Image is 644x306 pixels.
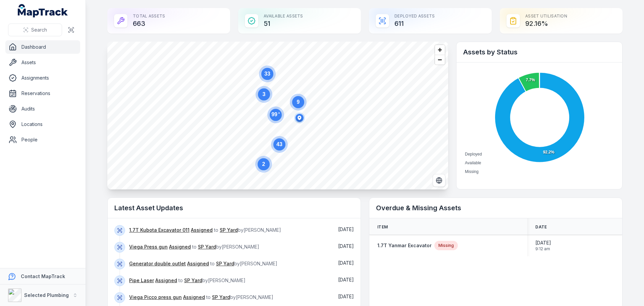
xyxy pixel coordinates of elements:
a: Assignments [5,71,80,85]
a: SP Yard [184,277,202,284]
h2: Overdue & Missing Assets [376,203,615,213]
text: 2 [262,161,265,167]
a: Audits [5,102,80,116]
span: Search [31,27,47,33]
text: 9 [297,99,300,105]
span: to by [PERSON_NAME] [129,227,281,233]
div: Missing [434,241,458,250]
time: 9/3/2025, 6:55:25 AM [338,294,354,299]
a: Reservations [5,87,80,100]
h2: Latest Asset Updates [114,203,354,213]
span: to by [PERSON_NAME] [129,261,277,266]
a: Generator double outlet [129,260,186,267]
span: to by [PERSON_NAME] [129,244,259,250]
a: Assigned [187,260,209,267]
span: [DATE] [535,239,551,246]
a: Assets [5,56,80,69]
span: [DATE] [338,294,354,299]
span: Available [465,161,481,165]
time: 9/3/2025, 6:55:25 AM [338,260,354,266]
span: [DATE] [338,226,354,232]
button: Zoom out [435,55,445,64]
span: 9:12 am [535,246,551,252]
a: 1.7T Kubota Excavator 011 [129,227,190,233]
a: Locations [5,118,80,131]
a: SP Yard [198,244,216,250]
time: 8/20/2025, 9:12:07 AM [535,239,551,252]
a: Assigned [155,277,177,284]
time: 9/3/2025, 7:42:25 AM [338,226,354,232]
text: 3 [263,91,266,97]
a: Assigned [169,244,191,250]
a: MapTrack [18,4,68,17]
a: SP Yard [220,227,238,233]
text: 33 [264,71,270,77]
a: 1.7T Yanmar Excavator [377,242,432,249]
a: Dashboard [5,40,80,54]
text: 99 [271,111,280,117]
a: Assigned [183,294,205,301]
span: Deployed [465,152,482,157]
a: Assigned [191,227,213,233]
time: 9/3/2025, 7:29:29 AM [338,243,354,249]
strong: Contact MapTrack [21,273,65,279]
canvas: Map [107,42,448,189]
a: People [5,133,80,146]
a: SP Yard [212,294,230,301]
a: Pipe Laser [129,277,154,284]
a: SP Yard [216,260,234,267]
a: Viega Press gun [129,244,168,250]
button: Search [8,24,62,36]
button: Switch to Satellite View [433,174,445,187]
span: to by [PERSON_NAME] [129,294,273,300]
time: 9/3/2025, 6:55:25 AM [338,277,354,282]
a: Viega Picco press gun [129,294,182,301]
text: 43 [276,141,282,147]
span: [DATE] [338,260,354,266]
tspan: + [278,111,280,115]
span: Missing [465,169,479,174]
button: Zoom in [435,45,445,55]
span: Date [535,224,547,230]
span: [DATE] [338,243,354,249]
strong: Selected Plumbing [24,292,69,298]
h2: Assets by Status [463,47,615,57]
span: to by [PERSON_NAME] [129,277,246,283]
span: [DATE] [338,277,354,282]
span: Item [377,224,388,230]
